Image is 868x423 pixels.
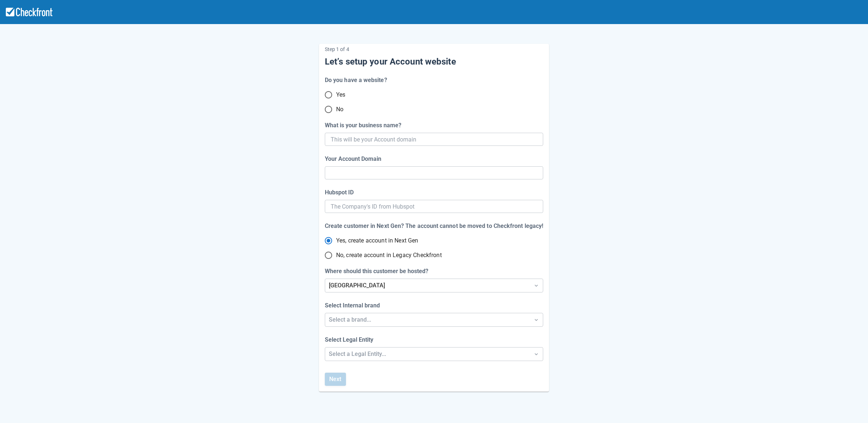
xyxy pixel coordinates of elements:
[331,133,536,146] input: This will be your Account domain
[325,335,376,344] label: Select Legal Entity
[533,316,540,323] span: Dropdown icon
[325,222,543,230] div: Create customer in Next Gen? The account cannot be moved to Checkfront legacy!
[325,56,543,67] h5: Let’s setup your Account website
[832,388,868,423] iframe: Chat Widget
[325,155,384,163] label: Your Account Domain
[325,44,543,55] p: Step 1 of 4
[336,236,419,245] span: Yes, create account in Next Gen
[336,90,345,99] span: Yes
[325,301,383,310] label: Select Internal brand
[336,251,442,260] span: No, create account in Legacy Checkfront
[325,76,387,85] div: Do you have a website?
[533,350,540,358] span: Dropdown icon
[325,121,404,130] label: What is your business name?
[329,350,526,358] div: Select a Legal Entity...
[533,282,540,289] span: Dropdown icon
[325,267,431,276] label: Where should this customer be hosted?
[329,281,526,290] div: [GEOGRAPHIC_DATA]
[329,315,526,324] div: Select a brand...
[336,105,343,114] span: No
[331,200,537,213] input: The Company's ID from Hubspot
[325,188,357,197] label: Hubspot ID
